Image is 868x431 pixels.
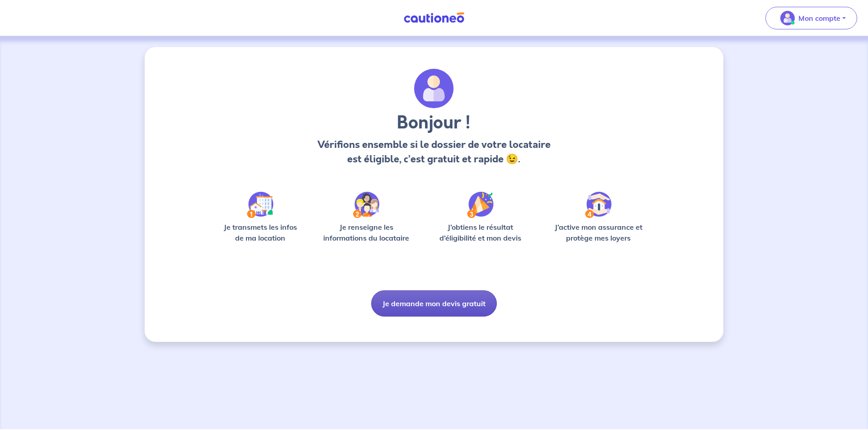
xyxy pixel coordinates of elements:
img: /static/f3e743aab9439237c3e2196e4328bba9/Step-3.svg [467,192,494,218]
img: archivate [414,69,454,109]
img: /static/c0a346edaed446bb123850d2d04ad552/Step-2.svg [353,192,379,218]
p: Mon compte [798,13,840,24]
img: illu_account_valid_menu.svg [780,11,795,25]
img: Cautioneo [400,12,468,24]
p: J’obtiens le résultat d’éligibilité et mon devis [429,222,532,243]
img: /static/90a569abe86eec82015bcaae536bd8e6/Step-1.svg [247,192,274,218]
p: Je transmets les infos de ma location [217,222,303,243]
button: Je demande mon devis gratuit [371,290,497,317]
p: Je renseigne les informations du locataire [318,222,415,243]
button: illu_account_valid_menu.svgMon compte [765,7,857,29]
p: Vérifions ensemble si le dossier de votre locataire est éligible, c’est gratuit et rapide 😉. [315,137,553,166]
h3: Bonjour ! [315,112,553,134]
p: J’active mon assurance et protège mes loyers [546,222,651,243]
img: /static/bfff1cf634d835d9112899e6a3df1a5d/Step-4.svg [585,192,612,218]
